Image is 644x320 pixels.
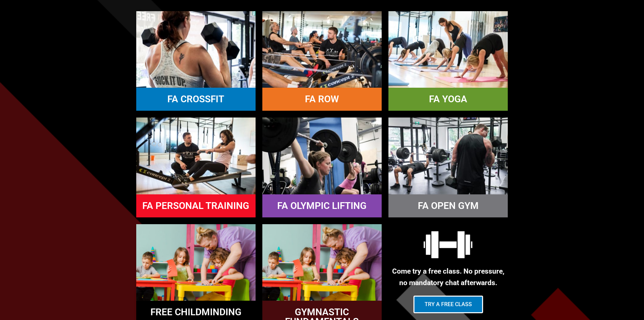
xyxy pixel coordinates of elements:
[142,200,249,211] a: FA PERSONAL TRAINING
[277,200,366,211] a: FA OLYMPIC LIFTING
[392,267,504,287] strong: Come try a free class. No pressure, no mandatory chat afterwards.
[429,93,467,105] a: FA YOGA
[418,200,479,211] a: FA OPEN GYM
[167,93,224,105] a: FA CROSSFIT
[305,93,339,105] a: FA ROW
[425,302,472,307] span: Try a Free Class
[413,296,483,313] a: Try a Free Class
[150,306,241,318] a: FREE CHILDMINDING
